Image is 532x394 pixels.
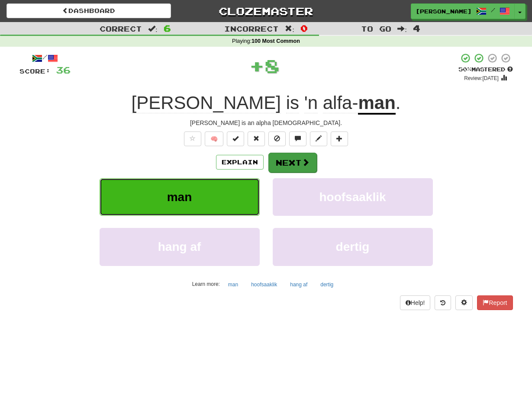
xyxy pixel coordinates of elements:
[319,190,386,204] span: hoofsaaklik
[304,93,318,113] span: 'n
[268,153,317,173] button: Next
[331,131,348,146] button: Add to collection (alt+a)
[167,190,192,204] span: man
[216,155,264,170] button: Explain
[100,228,260,266] button: hang af
[289,131,306,146] button: Discuss sentence (alt+u)
[273,178,433,216] button: hoofsaaklik
[264,55,280,77] span: 8
[300,23,308,33] span: 0
[400,295,431,310] button: Help!
[323,93,358,113] span: alfa-
[100,24,142,33] span: Correct
[158,240,201,253] span: hang af
[164,23,171,33] span: 6
[132,93,281,113] span: [PERSON_NAME]
[413,23,420,33] span: 4
[416,7,472,15] span: [PERSON_NAME]
[246,278,282,291] button: hoofsaaklik
[100,178,260,216] button: man
[223,278,243,291] button: man
[227,131,244,146] button: Set this sentence to 100% Mastered (alt+m)
[458,66,471,73] span: 50 %
[411,3,515,19] a: [PERSON_NAME] /
[396,93,401,113] span: .
[286,93,299,113] span: is
[491,7,495,13] span: /
[310,131,327,146] button: Edit sentence (alt+d)
[336,240,370,253] span: dertig
[435,295,451,310] button: Round history (alt+y)
[249,53,264,79] span: +
[6,3,171,18] a: Dashboard
[19,119,513,127] div: [PERSON_NAME] is an alpha [DEMOGRAPHIC_DATA].
[224,24,279,33] span: Incorrect
[285,25,294,32] span: :
[184,3,348,19] a: Clozemaster
[251,38,300,44] strong: 100 Most Common
[56,64,71,75] span: 36
[184,131,201,146] button: Favorite sentence (alt+f)
[316,278,338,291] button: dertig
[477,295,513,310] button: Report
[397,25,407,32] span: :
[19,67,51,75] span: Score:
[248,131,265,146] button: Reset to 0% Mastered (alt+r)
[273,228,433,266] button: dertig
[19,53,71,64] div: /
[285,278,312,291] button: hang af
[205,131,223,146] button: 🧠
[458,66,513,74] div: Mastered
[464,75,499,81] small: Review: [DATE]
[268,131,286,146] button: Ignore sentence (alt+i)
[358,93,395,115] u: man
[192,281,220,287] small: Learn more:
[148,25,158,32] span: :
[361,24,391,33] span: To go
